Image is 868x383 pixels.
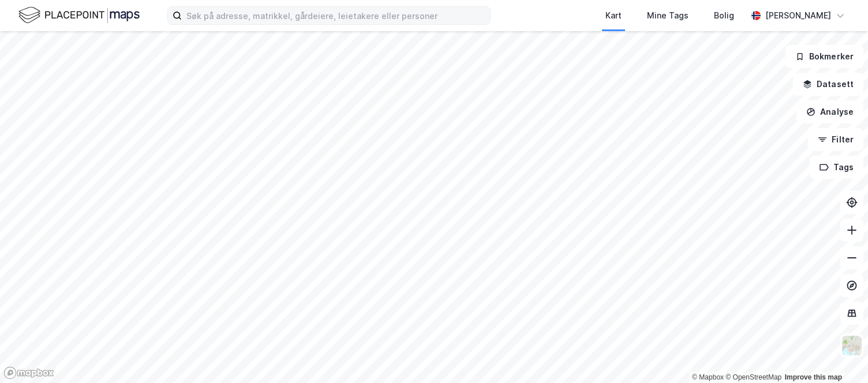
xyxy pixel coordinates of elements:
[793,73,863,96] button: Datasett
[796,100,863,123] button: Analyse
[182,7,490,24] input: Søk på adresse, matrikkel, gårdeiere, leietakere eller personer
[808,128,863,151] button: Filter
[810,156,863,179] button: Tags
[605,9,622,22] div: Kart
[765,9,831,22] div: [PERSON_NAME]
[647,9,689,22] div: Mine Tags
[725,373,781,381] a: OpenStreetMap
[785,373,842,381] a: Improve this map
[692,373,724,381] a: Mapbox
[785,45,863,68] button: Bokmerker
[3,366,54,380] a: Mapbox homepage
[18,5,140,25] img: logo.f888ab2527a4732fd821a326f86c7f29.svg
[714,9,734,22] div: Bolig
[810,328,868,383] iframe: Chat Widget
